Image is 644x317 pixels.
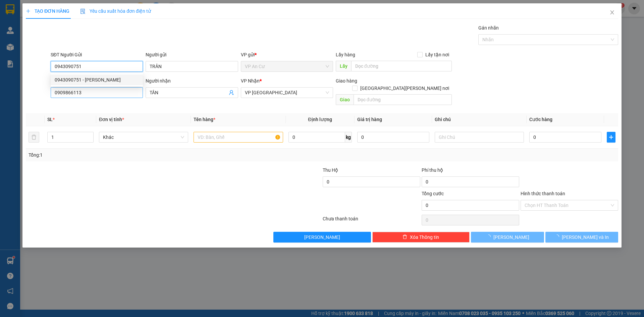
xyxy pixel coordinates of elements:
[607,135,615,140] span: plus
[47,117,53,122] span: SL
[336,78,357,84] span: Giao hàng
[554,234,562,239] span: loading
[146,51,238,58] div: Người gửi
[55,76,139,84] div: 0943090751 - [PERSON_NAME]
[358,85,452,92] span: [GEOGRAPHIC_DATA][PERSON_NAME] nơi
[146,77,238,85] div: Người nhận
[241,51,333,58] div: VP gửi
[486,234,493,239] span: loading
[345,132,352,143] span: kg
[323,167,338,173] span: Thu Hộ
[422,166,519,176] div: Phí thu hộ
[336,52,355,57] span: Lấy hàng
[493,233,529,241] span: [PERSON_NAME]
[194,132,283,143] input: VD: Bàn, Ghế
[336,94,354,105] span: Giao
[29,132,39,143] button: delete
[521,191,565,196] label: Hình thức thanh toán
[609,10,615,15] span: close
[26,9,31,13] span: plus
[410,233,439,241] span: Xóa Thông tin
[308,117,332,122] span: Định lượng
[99,117,124,122] span: Đơn vị tính
[372,232,470,243] button: deleteXóa Thông tin
[245,88,329,98] span: VP Sài Gòn
[336,61,351,71] span: Lấy
[194,117,215,122] span: Tên hàng
[273,232,371,243] button: [PERSON_NAME]
[422,191,444,196] span: Tổng cước
[545,232,618,243] button: [PERSON_NAME] và In
[26,8,69,14] span: TẠO ĐƠN HÀNG
[529,117,552,122] span: Cước hàng
[322,215,421,227] div: Chưa thanh toán
[103,132,184,142] span: Khác
[29,151,249,159] div: Tổng: 1
[562,233,609,241] span: [PERSON_NAME] và In
[357,117,382,122] span: Giá trị hàng
[432,113,527,126] th: Ghi chú
[423,51,452,58] span: Lấy tận nơi
[51,51,143,58] div: SĐT Người Gửi
[245,61,329,71] span: VP An Cư
[351,61,452,71] input: Dọc đường
[304,233,340,241] span: [PERSON_NAME]
[478,25,499,31] label: Gán nhãn
[80,9,86,14] img: icon
[471,232,544,243] button: [PERSON_NAME]
[357,132,429,143] input: 0
[80,8,151,14] span: Yêu cầu xuất hóa đơn điện tử
[354,94,452,105] input: Dọc đường
[607,132,615,143] button: plus
[402,234,407,240] span: delete
[51,74,143,85] div: 0943090751 - TRÂN
[241,78,260,84] span: VP Nhận
[229,90,234,95] span: user-add
[435,132,524,143] input: Ghi Chú
[603,3,622,22] button: Close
